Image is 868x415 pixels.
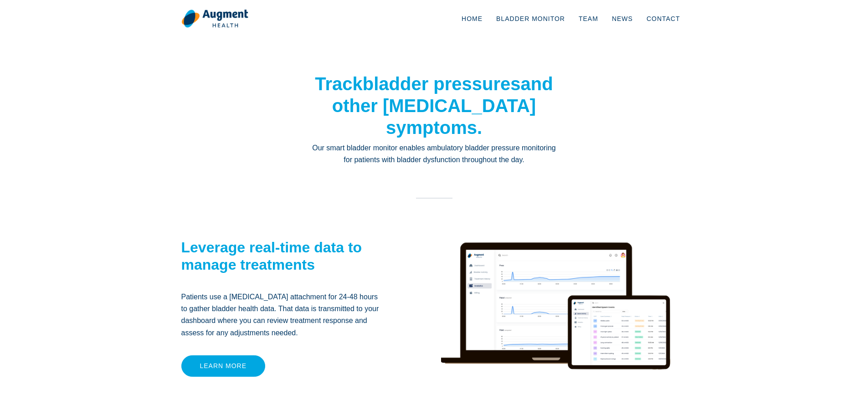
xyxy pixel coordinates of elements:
[311,73,557,138] h1: Track and other [MEDICAL_DATA] symptoms.
[489,4,572,34] a: Bladder Monitor
[640,4,687,34] a: Contact
[311,142,557,166] p: Our smart bladder monitor enables ambulatory bladder pressure monitoring for patients with bladde...
[363,74,521,94] strong: bladder pressures
[455,4,489,34] a: Home
[181,355,266,377] a: Learn more
[572,4,605,34] a: Team
[605,4,640,34] a: News
[181,291,384,339] p: Patients use a [MEDICAL_DATA] attachment for 24-48 hours to gather bladder health data. That data...
[181,9,248,28] img: logo
[181,239,384,274] h2: Leverage real-time data to manage treatments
